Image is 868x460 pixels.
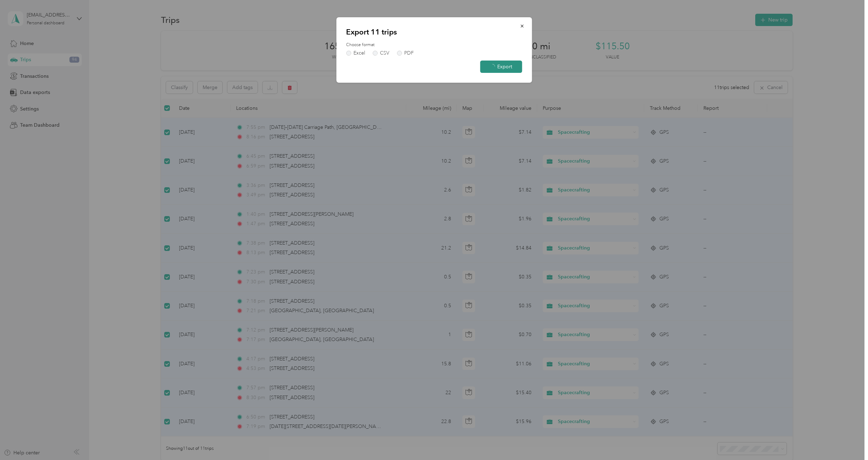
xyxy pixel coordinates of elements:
[346,42,522,48] label: Choose format
[380,51,389,56] div: CSV
[353,51,365,56] div: Excel
[480,61,522,73] button: Export
[346,27,522,37] p: Export 11 trips
[404,51,414,56] div: PDF
[829,421,868,460] iframe: Everlance-gr Chat Button Frame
